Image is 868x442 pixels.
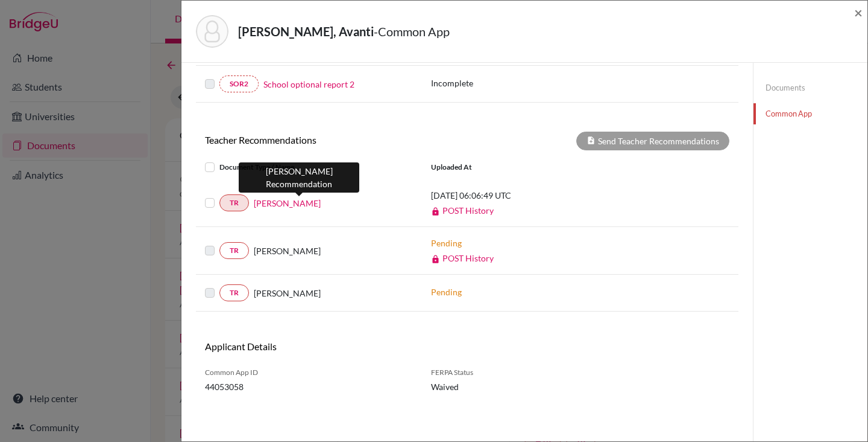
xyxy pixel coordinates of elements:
h6: Teacher Recommendations [196,134,467,146]
span: [PERSON_NAME] [254,287,321,299]
p: Pending [431,286,594,298]
h6: Applicant Details [205,341,458,352]
span: × [854,4,863,21]
a: POST History [431,253,494,263]
div: Document Type / Name [196,160,422,175]
button: Close [854,5,863,20]
span: FERPA Status [431,367,549,378]
a: TR [219,242,249,259]
a: TR [219,194,249,211]
a: TR [219,284,249,301]
span: - Common App [374,24,450,39]
span: [PERSON_NAME] [254,245,321,257]
span: 44053058 [205,380,413,393]
div: [PERSON_NAME] Recommendation [239,162,359,193]
p: Pending [431,237,594,249]
a: Documents [753,77,867,98]
span: Waived [431,380,549,393]
a: POST History [431,205,494,216]
div: Send Teacher Recommendations [576,132,729,150]
p: [DATE] 06:06:49 UTC [431,189,594,202]
a: Common App [753,103,867,124]
div: Uploaded at [422,160,603,175]
a: [PERSON_NAME] [254,197,321,210]
a: School optional report 2 [263,78,354,91]
span: Common App ID [205,367,413,378]
strong: [PERSON_NAME], Avanti [238,24,374,39]
a: SOR2 [219,75,259,92]
p: Incomplete [431,77,555,89]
